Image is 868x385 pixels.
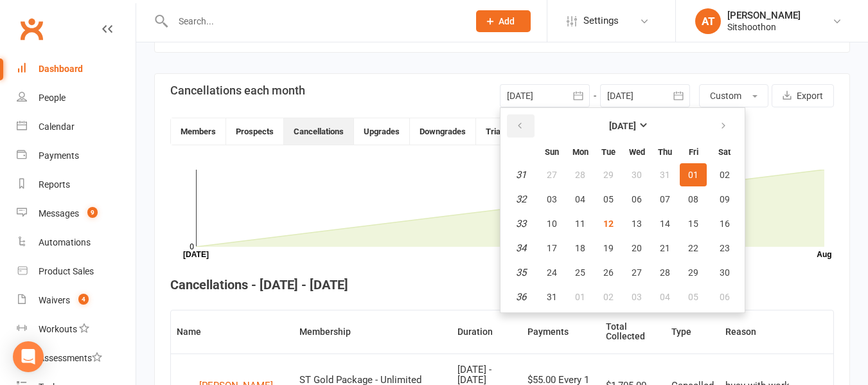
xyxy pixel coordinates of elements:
span: 02 [603,292,614,302]
span: 02 [720,170,730,180]
button: Members [171,118,226,145]
th: Duration [452,310,522,354]
div: Calendar [39,121,75,132]
button: 17 [538,237,565,260]
a: Messages 9 [17,199,136,228]
span: 28 [660,267,670,278]
div: Product Sales [39,266,94,276]
button: 09 [708,188,741,211]
a: Waivers 4 [17,286,136,315]
span: 23 [720,243,730,253]
div: Workouts [39,324,77,334]
small: Monday [572,147,589,157]
a: Product Sales [17,257,136,286]
button: 21 [651,237,678,260]
span: Add [499,16,515,26]
span: 20 [632,243,642,253]
span: 01 [575,292,585,302]
span: 17 [547,243,557,253]
small: Saturday [718,147,731,157]
button: 29 [595,163,622,186]
a: Workouts [17,315,136,344]
span: Settings [583,6,619,35]
button: 02 [708,163,741,186]
button: 06 [708,285,741,309]
button: 11 [567,212,594,235]
button: 30 [623,163,650,186]
th: Membership [294,310,452,354]
span: 04 [575,194,585,204]
button: 01 [680,163,707,186]
span: 10 [547,219,557,229]
button: Upgrades [354,118,410,145]
small: Thursday [658,147,672,157]
button: 05 [595,188,622,211]
a: Assessments [17,344,136,373]
button: 03 [538,188,565,211]
button: Trials [476,118,517,145]
button: 28 [651,261,678,284]
span: 14 [660,219,670,229]
span: 13 [632,219,642,229]
span: 18 [575,243,585,253]
button: 05 [680,285,707,309]
div: People [39,93,66,103]
em: 35 [516,267,526,278]
button: 24 [538,261,565,284]
div: Payments [39,150,79,161]
h4: Cancellations - [DATE] - [DATE] [170,278,834,292]
h3: Cancellations each month [170,84,305,97]
button: Export [772,84,834,107]
button: 03 [623,285,650,309]
button: 16 [708,212,741,235]
button: 30 [708,261,741,284]
a: Clubworx [15,13,48,45]
button: Prospects [226,118,284,145]
button: 23 [708,237,741,260]
a: Automations [17,228,136,257]
button: 13 [623,212,650,235]
span: 15 [688,219,698,229]
button: 01 [567,285,594,309]
button: 14 [651,212,678,235]
span: 16 [720,219,730,229]
strong: [DATE] [609,121,636,131]
div: AT [695,8,721,34]
button: 19 [595,237,622,260]
span: 4 [78,294,89,305]
em: 36 [516,291,526,303]
span: 21 [660,243,670,253]
small: Sunday [545,147,559,157]
a: Reports [17,170,136,199]
button: Custom [699,84,768,107]
div: Reports [39,179,70,190]
button: 28 [567,163,594,186]
button: 25 [567,261,594,284]
button: 08 [680,188,707,211]
em: 32 [516,193,526,205]
a: Calendar [17,112,136,141]
button: 22 [680,237,707,260]
th: Name [171,310,294,354]
button: 02 [595,285,622,309]
span: 27 [547,170,557,180]
span: 31 [547,292,557,302]
input: Search... [169,12,459,30]
div: Waivers [39,295,70,305]
div: Assessments [39,353,102,363]
button: 12 [595,212,622,235]
button: 10 [538,212,565,235]
span: 06 [632,194,642,204]
span: 29 [603,170,614,180]
span: 29 [688,267,698,278]
button: 29 [680,261,707,284]
button: 31 [651,163,678,186]
span: 07 [660,194,670,204]
th: Type [666,310,720,354]
small: Tuesday [601,147,616,157]
div: Sitshoothon [727,21,801,33]
span: Custom [710,91,741,101]
span: 30 [632,170,642,180]
button: 20 [623,237,650,260]
div: Open Intercom Messenger [13,341,44,372]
